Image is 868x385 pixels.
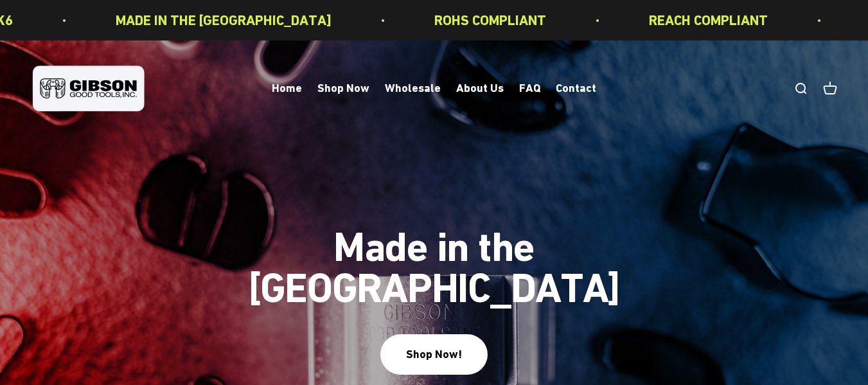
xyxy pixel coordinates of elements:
div: Shop Now! [406,345,462,364]
a: Contact [556,82,596,95]
a: Home [272,82,302,95]
button: Shop Now! [380,334,488,375]
p: REACH COMPLIANT [647,9,766,31]
a: Wholesale [385,82,441,95]
p: ROHS COMPLIANT [432,9,544,31]
split-lines: Made in the [GEOGRAPHIC_DATA] [184,264,685,312]
a: FAQ [519,82,540,95]
a: Shop Now [317,82,369,95]
p: MADE IN THE [GEOGRAPHIC_DATA] [114,9,330,31]
a: About Us [456,82,504,95]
